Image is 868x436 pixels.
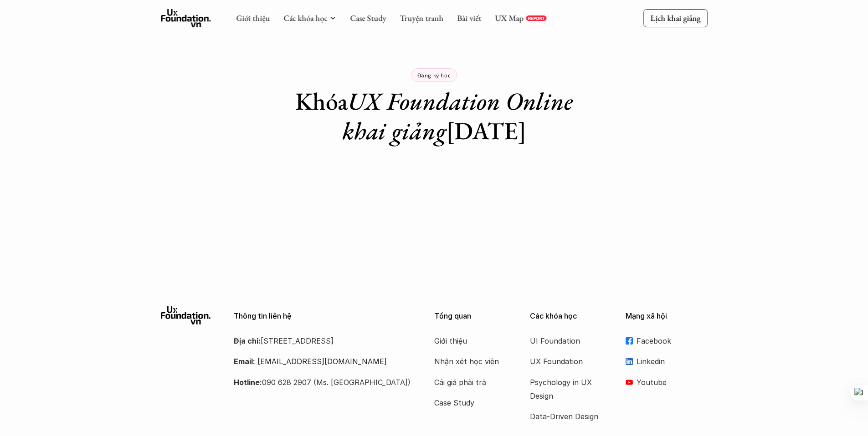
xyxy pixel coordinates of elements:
a: Truyện tranh [400,13,443,23]
a: Linkedin [626,355,708,368]
a: REPORT [526,15,546,21]
p: Đăng ký học [417,72,451,78]
p: Các khóa học [530,312,612,320]
a: Lịch khai giảng [643,9,708,27]
a: UX Foundation [530,355,603,368]
strong: Hotline: [234,378,262,387]
p: Facebook [637,334,708,348]
a: Giới thiệu [236,13,270,23]
strong: Email: [234,357,255,366]
p: Youtube [637,375,708,389]
a: Youtube [626,375,708,389]
a: Cái giá phải trả [434,375,507,389]
h1: Khóa [DATE] [275,86,594,146]
a: Case Study [350,13,386,23]
strong: Địa chỉ: [234,336,261,345]
a: Data-Driven Design [530,410,603,423]
a: Giới thiệu [434,334,507,348]
p: Lịch khai giảng [650,13,700,23]
a: Nhận xét học viên [434,355,507,368]
p: Linkedin [637,355,708,368]
p: Tổng quan [434,312,516,320]
p: 090 628 2907 (Ms. [GEOGRAPHIC_DATA]) [234,375,411,389]
p: Mạng xã hội [626,312,708,320]
a: Psychology in UX Design [530,375,603,403]
p: [STREET_ADDRESS] [234,334,411,348]
a: Case Study [434,396,507,410]
a: UX Map [495,13,524,23]
a: Bài viết [457,13,481,23]
p: Thông tin liên hệ [234,312,411,320]
a: Các khóa học [283,13,327,23]
a: Facebook [626,334,708,348]
p: REPORT [528,15,544,21]
a: UI Foundation [530,334,603,348]
iframe: Tally form [252,164,616,232]
em: UX Foundation Online khai giảng [342,85,579,147]
a: [EMAIL_ADDRESS][DOMAIN_NAME] [257,357,387,366]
